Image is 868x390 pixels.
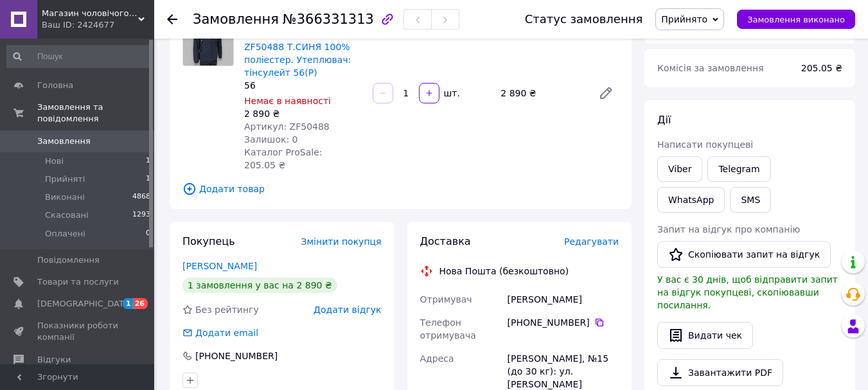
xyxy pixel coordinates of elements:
span: 0 [146,228,150,240]
span: 1 [123,298,133,309]
img: Куртка чоловіча ZERO FROZEN (міжсезонна) ZF50488 Т.СИНЯ 100% поліестер. Утеплювач: тінсулейт 56(Р) [183,15,233,66]
div: Додати email [194,326,260,339]
button: Замовлення виконано [737,10,855,29]
span: Прийнято [661,14,707,24]
div: [PHONE_NUMBER] [194,350,279,362]
div: Повернутися назад [167,13,177,26]
span: Виконані [45,191,85,203]
a: Telegram [707,156,770,182]
div: Додати email [181,326,260,339]
span: Головна [37,80,73,91]
button: SMS [730,187,771,213]
span: Дії [657,114,671,126]
span: Телефон отримувача [420,317,476,341]
span: Додати відгук [314,305,381,315]
span: Змінити покупця [301,236,382,247]
button: Скопіювати запит на відгук [657,241,831,268]
div: 2 890 ₴ [495,84,588,102]
div: Нова Пошта (безкоштовно) [436,265,572,278]
span: Повідомлення [37,254,100,266]
span: Замовлення [37,136,91,147]
div: [PHONE_NUMBER] [508,316,619,329]
span: Без рейтингу [195,305,259,315]
a: Редагувати [593,80,619,106]
div: Ваш ID: 2424677 [42,19,154,31]
div: [PERSON_NAME] [505,288,621,311]
span: Доставка [420,235,471,247]
span: Замовлення [193,12,279,27]
span: Написати покупцеві [657,139,753,150]
a: [PERSON_NAME] [182,261,257,271]
span: 1 [146,173,150,185]
span: Каталог ProSale: 205.05 ₴ [244,147,322,170]
a: WhatsApp [657,187,725,213]
span: Редагувати [564,236,619,247]
span: 4868 [132,191,150,203]
a: Viber [657,156,702,182]
span: Немає в наявності [244,96,331,106]
span: Замовлення та повідомлення [37,102,154,125]
span: Нові [45,155,64,167]
div: 1 замовлення у вас на 2 890 ₴ [182,278,337,293]
a: Завантажити PDF [657,359,783,386]
span: Залишок: 0 [244,134,298,145]
div: Статус замовлення [525,13,643,26]
span: Показники роботи компанії [37,320,119,343]
span: Магазин чоловічого одягу "BUTIK 77" [42,8,138,19]
span: Запит на відгук про компанію [657,224,800,235]
span: Оплачені [45,228,85,240]
span: Відгуки [37,354,71,366]
span: 1293 [132,209,150,221]
span: Комісія за замовлення [657,63,764,73]
span: Отримувач [420,294,472,305]
a: Куртка чоловіча ZERO FROZEN (міжсезонна) ZF50488 Т.СИНЯ 100% поліестер. Утеплювач: тінсулейт 56(Р) [244,16,351,78]
div: 56 [244,79,362,92]
div: 2 890 ₴ [244,107,362,120]
button: Видати чек [657,322,753,349]
span: 26 [133,298,148,309]
span: [DEMOGRAPHIC_DATA] [37,298,132,310]
span: 205.05 ₴ [801,63,842,73]
span: Артикул: ZF50488 [244,121,330,132]
span: Адреса [420,353,454,364]
span: Товари та послуги [37,276,119,288]
span: У вас є 30 днів, щоб відправити запит на відгук покупцеві, скопіювавши посилання. [657,274,838,310]
span: 1 [146,155,150,167]
span: №366331313 [283,12,374,27]
div: шт. [441,87,461,100]
span: Прийняті [45,173,85,185]
span: Замовлення виконано [747,15,845,24]
input: Пошук [6,45,152,68]
span: Скасовані [45,209,89,221]
span: Додати товар [182,182,619,196]
span: Покупець [182,235,235,247]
